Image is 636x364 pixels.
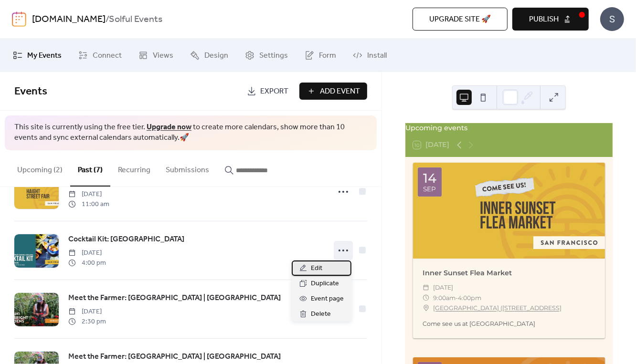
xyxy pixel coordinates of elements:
a: [DOMAIN_NAME] [32,10,106,29]
span: Connect [93,50,122,62]
div: Come see us at [GEOGRAPHIC_DATA] [413,320,605,329]
span: Meet the Farmer: [GEOGRAPHIC_DATA] | [GEOGRAPHIC_DATA] [68,351,281,363]
span: 4:00 pm [68,258,106,268]
span: Duplicate [311,278,339,290]
div: S [600,7,624,31]
a: Cocktail Kit: [GEOGRAPHIC_DATA] [68,233,184,246]
button: Upcoming (2) [10,150,70,186]
div: ​ [423,282,429,292]
b: Solful Events [109,10,162,29]
span: Edit [311,263,322,274]
button: Publish [512,8,589,31]
span: [DATE] [68,189,109,199]
span: Event page [311,293,344,305]
div: Inner Sunset Flea Market [413,268,605,279]
button: Past (7) [70,150,110,187]
a: Settings [238,42,295,68]
a: Views [131,42,180,68]
span: This site is currently using the free tier. to create more calendars, show more than 10 events an... [14,122,367,144]
span: 11:00 am [68,199,109,209]
button: Upgrade site 🚀 [413,8,508,31]
span: [DATE] [68,248,106,258]
span: 4:00pm [458,293,481,303]
span: Events [14,81,47,102]
div: ​ [423,293,429,303]
img: logo [12,11,26,27]
a: Form [297,42,343,68]
button: Add Event [299,83,367,100]
button: Recurring [110,150,158,186]
span: Cocktail Kit: [GEOGRAPHIC_DATA] [68,234,184,245]
div: ​ [423,303,429,313]
span: 2:30 pm [68,317,106,327]
span: Views [153,50,173,62]
a: Install [346,42,394,68]
span: Delete [311,309,331,320]
div: 14 [423,172,436,185]
a: Design [183,42,235,68]
a: Meet the Farmer: [GEOGRAPHIC_DATA] | [GEOGRAPHIC_DATA] [68,351,281,363]
a: Connect [71,42,129,68]
div: Upcoming events [405,123,613,134]
span: Export [260,86,288,97]
div: Sep [423,186,436,193]
span: Design [204,50,228,62]
span: My Events [27,50,62,62]
a: Export [240,83,296,100]
b: / [106,10,109,29]
a: [GEOGRAPHIC_DATA] ([STREET_ADDRESS] [433,303,562,313]
span: Install [367,50,387,62]
span: Publish [529,14,559,25]
span: Form [319,50,336,62]
a: Upgrade now [147,120,191,135]
a: My Events [6,42,69,68]
span: Meet the Farmer: [GEOGRAPHIC_DATA] | [GEOGRAPHIC_DATA] [68,292,281,304]
span: Upgrade site 🚀 [429,14,491,25]
span: 9:00am [433,293,456,303]
button: Submissions [158,150,217,186]
span: Add Event [320,86,360,97]
span: - [456,293,458,303]
a: Meet the Farmer: [GEOGRAPHIC_DATA] | [GEOGRAPHIC_DATA] [68,292,281,304]
span: Settings [259,50,288,62]
span: [DATE] [68,307,106,317]
span: [DATE] [433,282,453,292]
